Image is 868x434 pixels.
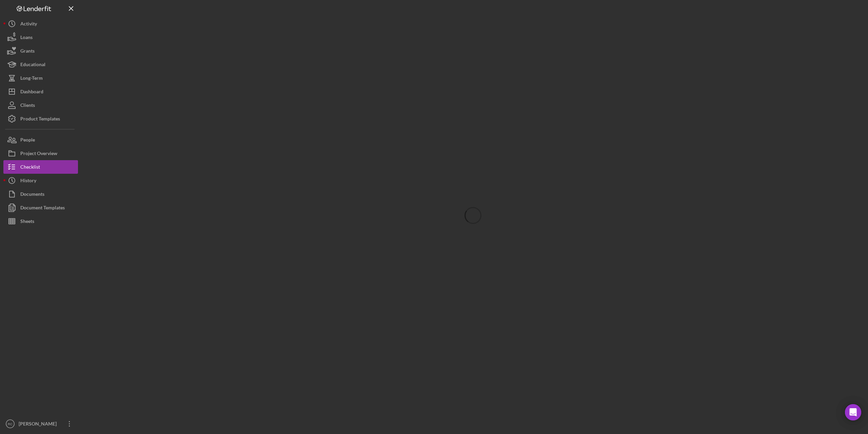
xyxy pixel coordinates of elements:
div: History [20,174,36,189]
button: RC[PERSON_NAME] [3,417,78,431]
div: Documents [20,187,44,203]
text: RC [8,422,13,426]
div: People [20,133,35,148]
div: Dashboard [20,85,43,100]
div: Activity [20,17,37,32]
div: Open Intercom Messenger [845,404,861,420]
div: Project Overview [20,147,57,162]
div: [PERSON_NAME] [17,417,61,432]
button: Product Templates [3,112,78,126]
button: Documents [3,187,78,201]
div: Document Templates [20,201,65,216]
button: Sheets [3,214,78,228]
button: History [3,174,78,187]
button: Loans [3,31,78,44]
button: Educational [3,58,78,71]
div: Sheets [20,214,34,230]
button: Document Templates [3,201,78,214]
button: Checklist [3,160,78,174]
button: Grants [3,44,78,58]
div: Grants [20,44,35,59]
div: Educational [20,58,45,73]
button: Dashboard [3,85,78,98]
div: Product Templates [20,112,60,127]
button: Long-Term [3,71,78,85]
button: Clients [3,98,78,112]
div: Long-Term [20,71,43,87]
div: Loans [20,31,33,46]
div: Clients [20,98,35,114]
button: Project Overview [3,147,78,160]
div: Checklist [20,160,40,175]
button: People [3,133,78,147]
button: Activity [3,17,78,31]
